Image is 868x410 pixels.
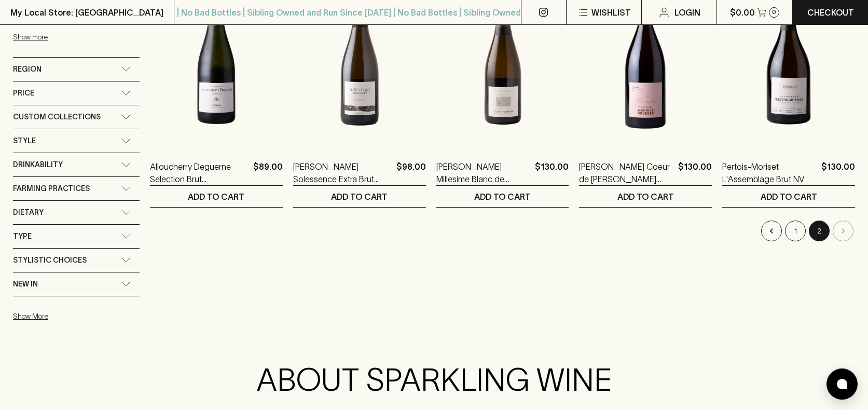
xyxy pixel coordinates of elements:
[13,134,36,147] span: Style
[678,160,712,185] p: $130.00
[13,230,32,243] span: Type
[13,81,140,105] div: Price
[13,278,38,291] span: New In
[13,306,149,327] button: Show More
[579,160,674,185] a: [PERSON_NAME] Coeur de [PERSON_NAME] [PERSON_NAME] NV
[10,6,163,19] p: My Local Store: [GEOGRAPHIC_DATA]
[13,177,140,200] div: Farming Practices
[579,186,712,207] button: ADD TO CART
[722,160,817,185] a: Pertois-Moriset L'Assemblage Brut NV
[13,26,149,48] button: Show more
[13,272,140,296] div: New In
[809,221,830,241] button: page 2
[13,87,34,100] span: Price
[13,129,140,153] div: Style
[13,249,140,272] div: Stylistic Choices
[13,105,140,129] div: Custom Collections
[253,160,283,185] p: $89.00
[13,153,140,176] div: Drinkability
[772,9,776,15] p: 0
[436,186,569,207] button: ADD TO CART
[436,160,531,185] a: [PERSON_NAME] Millesime Blanc de Blancs 2018
[13,182,90,195] span: Farming Practices
[293,160,392,185] a: [PERSON_NAME] Solessence Extra Brut Champagne NV
[535,160,569,185] p: $130.00
[150,186,283,207] button: ADD TO CART
[188,190,244,203] p: ADD TO CART
[396,160,426,185] p: $98.00
[761,221,782,241] button: Go to previous page
[13,111,101,124] span: Custom Collections
[130,361,738,399] h2: ABOUT SPARKLING WINE
[591,6,631,19] p: Wishlist
[13,254,87,267] span: Stylistic Choices
[761,190,817,203] p: ADD TO CART
[674,6,700,19] p: Login
[150,221,855,241] nav: pagination navigation
[13,63,42,76] span: Region
[150,160,249,185] a: Alloucherry Deguerne Selection Brut Champagne NV
[617,190,674,203] p: ADD TO CART
[331,190,388,203] p: ADD TO CART
[785,221,806,241] button: Go to page 1
[722,186,855,207] button: ADD TO CART
[13,206,44,219] span: Dietary
[837,379,847,389] img: bubble-icon
[13,201,140,224] div: Dietary
[474,190,531,203] p: ADD TO CART
[807,6,854,19] p: Checkout
[730,6,755,19] p: $0.00
[13,58,140,81] div: Region
[293,186,426,207] button: ADD TO CART
[13,158,63,171] span: Drinkability
[821,160,855,185] p: $130.00
[13,225,140,248] div: Type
